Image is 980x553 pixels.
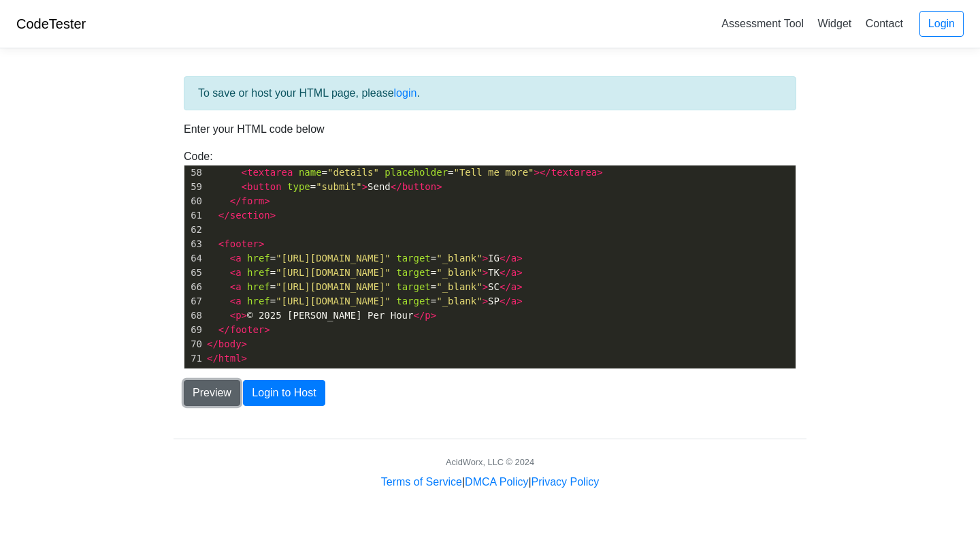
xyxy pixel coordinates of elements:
span: section [230,210,270,221]
span: p [235,310,241,321]
a: login [394,87,417,99]
span: = = TK [207,267,523,278]
div: 69 [184,323,204,337]
span: > [436,181,442,192]
span: < [230,281,235,292]
span: button [247,181,282,192]
span: < [230,253,235,264]
span: a [235,296,241,306]
a: DMCA Policy [465,476,528,488]
span: </ [207,338,218,349]
span: > [483,253,488,264]
span: > [483,267,488,278]
div: 58 [184,165,204,180]
span: </ [218,210,230,221]
span: a [235,281,241,292]
a: CodeTester [16,16,86,31]
span: < [218,238,224,249]
span: type [287,181,310,192]
span: </ [207,353,218,364]
span: > [259,238,264,249]
div: 68 [184,309,204,323]
span: > [431,310,436,321]
a: Assessment Tool [716,12,809,35]
div: Code: [174,148,806,369]
span: > [242,310,247,321]
span: "Tell me more" [454,167,534,178]
span: > [242,353,247,364]
a: Login [919,11,964,37]
span: a [235,253,241,264]
span: < [230,296,235,306]
div: 63 [184,237,204,251]
span: footer [224,238,259,249]
span: "[URL][DOMAIN_NAME]" [276,296,391,306]
a: Privacy Policy [532,476,600,488]
span: © 2025 [PERSON_NAME] Per Hour [207,310,436,321]
span: > [264,324,269,335]
a: Widget [812,12,857,35]
span: a [511,296,517,306]
span: "_blank" [436,253,482,264]
span: footer [230,324,265,335]
span: </ [500,253,511,264]
span: < [230,267,235,278]
span: > [362,181,367,192]
span: = = [207,167,603,178]
span: </ [230,195,242,206]
span: = = SC [207,281,523,292]
span: p [425,310,430,321]
span: a [511,253,517,264]
span: placeholder [385,167,448,178]
span: = = SP [207,296,523,306]
div: To save or host your HTML page, please . [184,76,796,110]
span: > [517,281,522,292]
p: Enter your HTML code below [184,121,796,138]
span: href [247,281,270,292]
span: "[URL][DOMAIN_NAME]" [276,267,391,278]
span: a [235,267,241,278]
span: "submit" [316,181,361,192]
div: 71 [184,351,204,366]
div: 62 [184,223,204,237]
span: </ [500,281,511,292]
span: a [511,281,517,292]
button: Login to Host [243,380,325,406]
span: </ [413,310,425,321]
span: "[URL][DOMAIN_NAME]" [276,281,391,292]
span: > [597,167,602,178]
div: 60 [184,194,204,208]
span: target [396,296,431,306]
span: form [242,195,265,206]
span: = = IG [207,253,523,264]
span: "_blank" [436,296,482,306]
div: AcidWorx, LLC © 2024 [446,456,534,469]
div: 67 [184,294,204,309]
div: 64 [184,251,204,266]
span: > [483,296,488,306]
span: textarea [247,167,293,178]
div: 66 [184,280,204,294]
div: 65 [184,266,204,280]
div: 59 [184,180,204,194]
span: href [247,296,270,306]
span: body [218,338,242,349]
span: < [242,167,247,178]
span: textarea [551,167,597,178]
span: > [517,267,522,278]
span: href [247,267,270,278]
div: 61 [184,208,204,223]
span: ></ [534,167,551,178]
span: "[URL][DOMAIN_NAME]" [276,253,391,264]
div: 70 [184,337,204,351]
button: Preview [184,380,240,406]
span: "details" [327,167,379,178]
span: > [270,210,276,221]
span: target [396,253,431,264]
span: </ [218,324,230,335]
span: = Send [207,181,442,192]
span: > [483,281,488,292]
span: > [242,338,247,349]
span: "_blank" [436,281,482,292]
span: > [517,253,522,264]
